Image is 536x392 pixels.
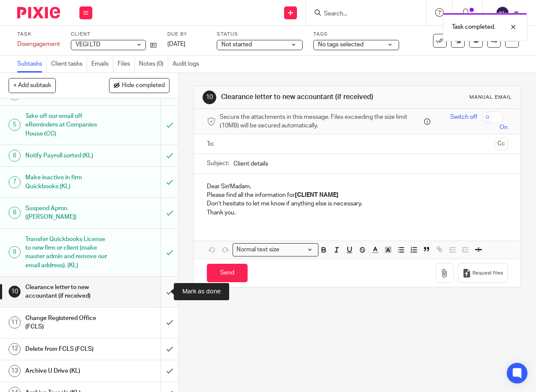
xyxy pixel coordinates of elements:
[17,7,60,18] img: Pixie
[25,343,110,356] h1: Delete from FCLS (FCLS)
[9,78,56,93] button: + Add subtask
[25,312,110,334] h1: Change Registered Office (FCLS)
[318,42,363,48] span: No tags selected
[203,90,216,104] div: 10
[282,245,313,254] input: Search for option
[207,182,508,191] p: Dear Sir/Madam,
[167,41,185,47] span: [DATE]
[9,119,21,131] div: 5
[167,31,206,38] label: Due by
[9,365,21,377] div: 13
[9,286,21,298] div: 10
[139,56,168,72] a: Notes (0)
[450,113,477,121] span: Switch off
[17,40,60,48] div: Disengagement
[458,263,508,283] button: Request files
[500,123,508,132] span: On
[235,245,282,254] span: Normal text size
[25,202,110,224] h1: Suspend Apron ([PERSON_NAME])
[217,31,303,38] label: Status
[9,207,21,219] div: 8
[25,149,110,162] h1: Notify Payroll sorted (KL)
[122,82,165,89] span: Hide completed
[25,110,110,140] h1: Take off our email off eReminders at Companies House (CC)
[109,78,170,93] button: Hide completed
[221,93,376,102] h1: Clearance letter to new accountant (if received)
[9,246,21,258] div: 9
[452,23,495,31] p: Task completed.
[207,264,248,282] input: Send
[25,365,110,377] h1: Archive U Drive (KL)
[118,56,135,72] a: Files
[295,192,339,198] strong: [CLIENT NAME]
[71,31,157,38] label: Client
[173,56,203,72] a: Audit logs
[495,138,508,151] button: Cc
[17,31,60,38] label: Task
[17,56,47,72] a: Subtasks
[51,56,87,72] a: Client tasks
[9,150,21,162] div: 6
[469,94,512,101] div: Manual email
[76,42,100,48] span: VEGI LTD
[233,243,318,256] div: Search for option
[220,113,422,130] span: Secure the attachments in this message. Files exceeding the size limit (10MB) will be secured aut...
[207,140,216,148] label: To:
[25,171,110,193] h1: Make inactive in firm Quickbooks (KL)
[25,233,110,272] h1: Transfer Quickbooks License to new firm or client (make master admin and remove our email address...
[91,56,113,72] a: Emails
[496,6,509,20] img: svg%3E
[207,191,508,199] p: Please find all the information for
[472,270,503,277] span: Request files
[221,42,252,48] span: Not started
[9,176,21,188] div: 7
[9,343,21,355] div: 12
[207,199,508,208] p: Don’t hesitate to let me know if anything else is necessary.
[25,281,110,303] h1: Clearance letter to new accountant (if received)
[207,159,229,168] label: Subject:
[207,208,508,217] p: Thank you.
[9,317,21,329] div: 11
